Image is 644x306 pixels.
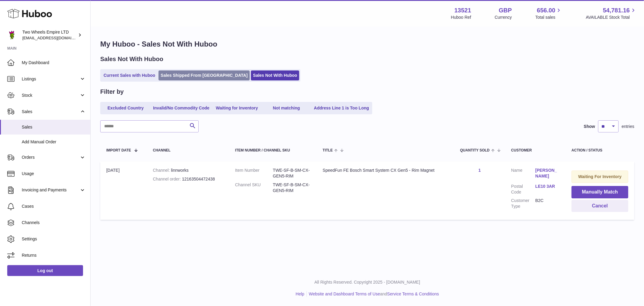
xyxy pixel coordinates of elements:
dt: Name [511,168,535,181]
div: linnworks [153,168,223,173]
h2: Filter by [100,88,124,96]
a: 54,781.16 AVAILABLE Stock Total [586,6,637,20]
dt: Customer Type [511,198,535,209]
strong: Channel order [153,177,182,181]
span: Total sales [535,15,562,20]
span: Orders [22,155,79,160]
a: Invalid/No Commodity Code [151,103,212,113]
strong: Channel [153,168,171,173]
strong: 13521 [454,6,471,15]
a: 1 [479,168,481,173]
div: Currency [495,15,512,20]
td: [DATE] [100,161,147,220]
label: Show [584,124,595,129]
span: Title [323,148,333,152]
dd: TWE-SF-B-SM-CX-GEN5-RIM [273,168,311,179]
span: Settings [22,236,86,242]
a: Sales Not With Huboo [251,70,299,80]
li: and [307,291,439,297]
dd: B2C [535,198,559,209]
span: 54,781.16 [603,6,630,15]
button: Cancel [572,200,628,212]
a: Waiting for Inventory [213,103,261,113]
p: All Rights Reserved. Copyright 2025 - [DOMAIN_NAME] [95,279,639,285]
a: Service Terms & Conditions [387,291,439,296]
strong: GBP [499,6,512,15]
span: Cases [22,203,86,209]
div: Action / Status [572,148,628,152]
a: Help [296,291,304,296]
div: Huboo Ref [451,15,471,20]
a: Sales Shipped From [GEOGRAPHIC_DATA] [159,70,250,80]
a: Website and Dashboard Terms of Use [309,291,380,296]
span: My Dashboard [22,60,86,66]
img: justas@twowheelsempire.com [7,31,16,40]
span: AVAILABLE Stock Total [586,15,637,20]
a: [PERSON_NAME] [535,168,559,179]
span: Invoicing and Payments [22,187,79,193]
a: Excluded Country [101,103,150,113]
a: Address Line 1 is Too Long [312,103,371,113]
span: Stock [22,93,79,98]
dt: Item Number [235,168,273,179]
span: Listings [22,76,79,82]
h1: My Huboo - Sales Not With Huboo [100,39,634,49]
a: Current Sales with Huboo [101,70,157,80]
button: Manually Match [572,186,628,198]
div: Customer [511,148,559,152]
span: Channels [22,220,86,226]
span: 656.00 [537,6,555,15]
div: Channel [153,148,223,152]
div: 12163504472438 [153,176,223,182]
span: Usage [22,171,86,177]
span: Quantity Sold [460,148,490,152]
a: Not matching [262,103,311,113]
span: entries [622,124,634,129]
div: SpeedFun FE Bosch Smart System CX Gen5 - Rim Magnet [323,168,448,173]
h2: Sales Not With Huboo [100,55,163,63]
dt: Channel SKU [235,182,273,194]
span: [EMAIL_ADDRESS][DOMAIN_NAME] [22,35,89,40]
dt: Postal Code [511,184,535,195]
strong: Waiting For Inventory [578,174,621,179]
span: Import date [106,148,131,152]
div: Two Wheels Empire LTD [22,29,77,41]
a: LE10 3AR [535,184,559,189]
span: Returns [22,252,86,258]
span: Sales [22,109,79,115]
dd: TWE-SF-B-SM-CX-GEN5-RIM [273,182,311,194]
span: Sales [22,124,86,130]
a: 656.00 Total sales [535,6,562,20]
span: Add Manual Order [22,139,86,145]
a: Log out [7,265,83,276]
div: Item Number / Channel SKU [235,148,311,152]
